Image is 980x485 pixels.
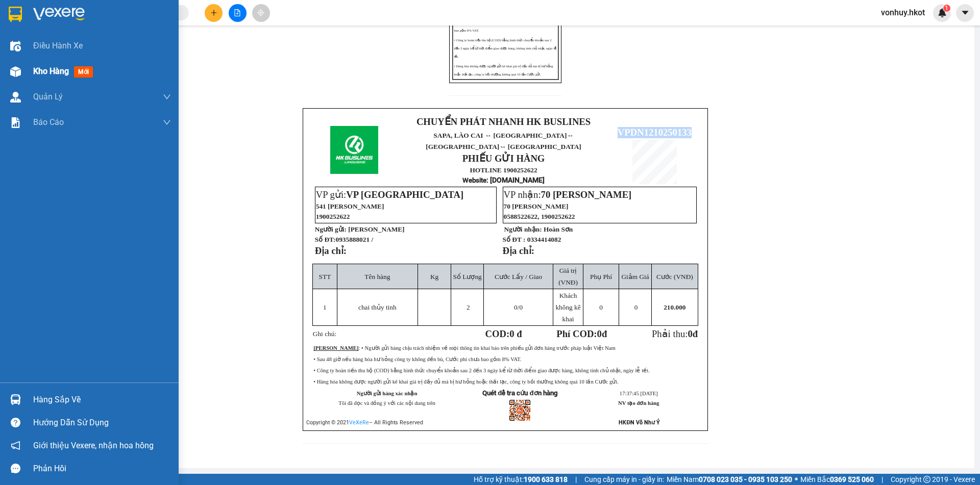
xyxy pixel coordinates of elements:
span: Tên hàng [364,273,390,280]
span: Số Lượng [453,273,482,280]
div: Hướng dẫn sử dụng [33,415,171,430]
span: Hoàn Sơn [544,225,573,233]
strong: Địa chỉ: [315,245,347,256]
img: logo [330,126,378,174]
span: 17:37:45 [DATE] [620,391,658,396]
img: logo-vxr [9,7,22,22]
span: Quản Lý [33,90,63,103]
strong: Quét để tra cứu đơn hàng [482,389,557,397]
strong: Người gửi: [315,225,347,233]
span: aim [257,9,264,16]
span: 0334414082 [527,236,561,243]
strong: Địa chỉ: [503,245,534,256]
span: Cung cấp máy in - giấy in: [584,474,664,485]
button: file-add [229,4,247,22]
img: logo [6,40,26,88]
span: Copyright © 2021 – All Rights Reserved [306,419,423,426]
strong: : [DOMAIN_NAME] [462,176,545,184]
img: warehouse-icon [10,66,21,77]
span: SAPA, LÀO CAI ↔ [GEOGRAPHIC_DATA] [32,43,112,75]
span: Kg [430,273,438,280]
span: • Công ty hoàn tiền thu hộ (COD) bằng hình thức chuyển khoản sau 2 đến 3 ngày kể từ thời điểm gia... [454,38,556,58]
span: copyright [923,476,930,483]
span: Kho hàng [33,66,69,76]
span: chai thủy tinh [358,303,397,311]
span: Báo cáo [33,116,64,129]
strong: COD: [485,328,522,339]
span: VP nhận: [504,189,632,200]
span: VPDN1210250133 [117,62,191,73]
span: ↔ [GEOGRAPHIC_DATA] [32,52,112,75]
span: Hỗ trợ kỹ thuật: [474,474,568,485]
span: 0 [597,328,602,339]
span: 210.000 [664,303,685,311]
span: 1 [323,303,327,311]
span: đ [693,328,698,339]
strong: [PERSON_NAME] [313,345,358,351]
strong: 1900 633 818 [524,475,568,483]
span: Giới thiệu Vexere, nhận hoa hồng [33,439,154,452]
span: Website [462,176,486,184]
span: 0588522622, 1900252622 [504,213,575,220]
span: Phải thu: [652,328,698,339]
span: 541 [PERSON_NAME] [316,202,384,210]
span: down [163,93,171,101]
span: Phụ Phí [590,273,612,280]
span: Miền Nam [667,474,792,485]
span: Khách không kê khai [555,292,580,323]
span: Tôi đã đọc và đồng ý với các nội dung trên [338,400,435,406]
span: plus [210,9,217,16]
span: down [163,118,171,126]
span: • Hàng hóa không được người gửi kê khai giá trị đầy đủ mà bị hư hỏng hoặc thất lạc, công ty bồi t... [454,64,553,76]
span: VP [GEOGRAPHIC_DATA] [346,189,463,200]
button: aim [252,4,270,22]
span: 0 [514,303,518,311]
div: Hàng sắp về [33,392,171,407]
span: • Hàng hóa không được người gửi kê khai giá trị đầy đủ mà bị hư hỏng hoặc thất lạc, công ty bồi t... [313,379,619,385]
span: /0 [514,303,523,311]
span: ↔ [GEOGRAPHIC_DATA] [426,132,581,150]
span: STT [319,273,331,280]
span: Giảm Giá [621,273,649,280]
strong: PHIẾU GỬI HÀNG [462,153,545,164]
img: warehouse-icon [10,41,21,52]
span: Miền Bắc [800,474,874,485]
span: ↔ [GEOGRAPHIC_DATA] [499,143,581,150]
span: Ghi chú: [313,330,336,338]
span: vonhuy.hkot [873,6,933,19]
strong: HOTLINE 1900252622 [470,166,537,174]
span: 0 [634,303,638,311]
span: | [881,474,883,485]
span: question-circle [11,418,20,427]
span: file-add [234,9,241,16]
span: 0935888021 / [335,236,373,243]
span: 1 [945,5,948,12]
span: notification [11,441,20,450]
span: message [11,464,20,473]
span: 70 [PERSON_NAME] [541,189,632,200]
div: Phản hồi [33,461,171,476]
img: warehouse-icon [10,394,21,405]
span: 0 đ [509,328,522,339]
span: • Công ty hoàn tiền thu hộ (COD) bằng hình thức chuyển khoản sau 2 đến 3 ngày kể từ thời điểm gia... [313,368,649,373]
strong: NV tạo đơn hàng [618,400,659,406]
span: ↔ [GEOGRAPHIC_DATA] [35,60,112,75]
strong: CHUYỂN PHÁT NHANH HK BUSLINES [37,8,107,41]
span: ⚪️ [795,477,798,481]
img: solution-icon [10,117,21,128]
strong: Số ĐT : [503,236,526,243]
span: Cước (VNĐ) [656,273,693,280]
span: [PERSON_NAME] [348,225,404,233]
span: caret-down [961,8,970,17]
strong: Người gửi hàng xác nhận [357,391,418,396]
span: • Sau 48 giờ nếu hàng hóa hư hỏng công ty không đền bù, Cước phí chưa bao gồm 8% VAT. [454,20,556,32]
img: warehouse-icon [10,92,21,103]
span: 0 [688,328,692,339]
strong: HKĐN Võ Như Ý [619,419,660,426]
span: 1900252622 [316,213,350,220]
span: SAPA, LÀO CAI ↔ [GEOGRAPHIC_DATA] [426,132,581,150]
strong: Người nhận: [504,225,542,233]
span: VPDN1210250133 [618,127,692,138]
span: 70 [PERSON_NAME] [504,202,569,210]
span: : • Người gửi hàng chịu trách nhiệm về mọi thông tin khai báo trên phiếu gửi đơn hàng trước pháp ... [313,345,615,351]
